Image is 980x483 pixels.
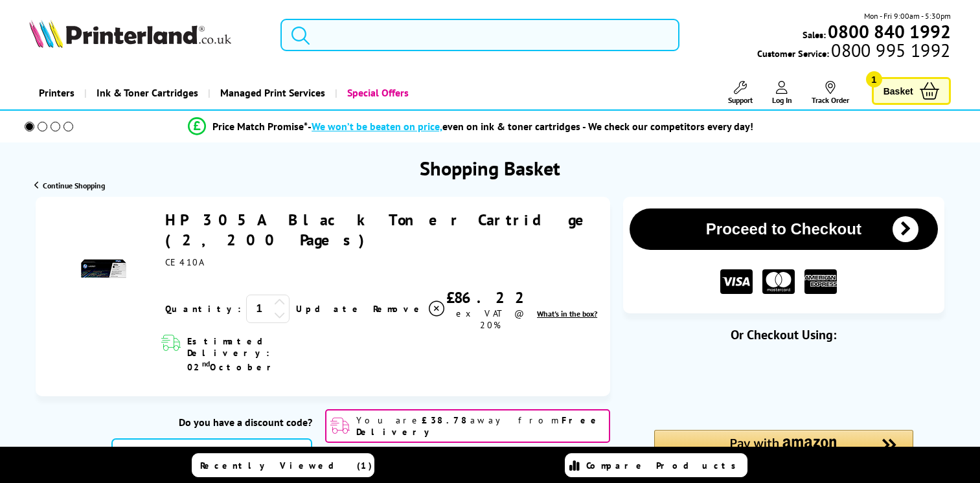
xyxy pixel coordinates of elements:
[165,210,597,250] a: HP 305A Black Toner Cartridge (2,200 Pages)
[312,120,442,133] span: We won’t be beaten on price,
[356,414,601,438] b: Free Delivery
[654,430,913,475] div: Amazon Pay - Use your Amazon account
[165,303,241,315] span: Quantity:
[296,303,363,315] a: Update
[165,256,203,268] span: CE410A
[356,414,605,438] span: You are away from
[866,71,882,87] span: 1
[373,303,424,315] span: Remove
[772,95,792,105] span: Log In
[537,309,597,319] span: What's in the box?
[826,25,951,38] a: 0800 840 1992
[29,19,231,48] img: Printerland Logo
[883,82,913,100] span: Basket
[872,77,951,105] a: Basket 1
[772,81,792,105] a: Log In
[456,308,524,331] span: ex VAT @ 20%
[200,460,372,471] span: Recently Viewed (1)
[187,335,337,373] span: Estimated Delivery: 02 October
[803,28,826,41] span: Sales:
[623,326,944,343] div: Or Checkout Using:
[111,416,312,429] div: Do you have a discount code?
[202,359,210,368] sup: nd
[828,19,951,43] b: 0800 840 1992
[757,44,950,60] span: Customer Service:
[373,299,446,319] a: Delete item from your basket
[420,155,560,181] h1: Shopping Basket
[192,453,374,477] a: Recently Viewed (1)
[212,120,308,133] span: Price Match Promise*
[29,76,84,109] a: Printers
[804,269,837,295] img: American Express
[586,460,743,471] span: Compare Products
[84,76,208,109] a: Ink & Toner Cartridges
[728,81,753,105] a: Support
[81,246,126,291] img: HP 305A Black Toner Cartridge (2,200 Pages)
[34,181,105,190] a: Continue Shopping
[864,10,951,22] span: Mon - Fri 9:00am - 5:30pm
[762,269,795,295] img: MASTER CARD
[446,287,534,308] div: £86.22
[654,364,913,393] iframe: PayPal
[6,115,935,138] li: modal_Promise
[97,76,198,109] span: Ink & Toner Cartridges
[630,208,938,250] button: Proceed to Checkout
[208,76,335,109] a: Managed Print Services
[720,269,753,295] img: VISA
[829,44,950,56] span: 0800 995 1992
[537,309,597,319] a: lnk_inthebox
[728,95,753,105] span: Support
[335,76,418,109] a: Special Offers
[422,414,470,426] b: £38.78
[29,19,264,51] a: Printerland Logo
[43,181,105,190] span: Continue Shopping
[812,81,849,105] a: Track Order
[308,120,753,133] div: - even on ink & toner cartridges - We check our competitors every day!
[111,438,312,473] input: Enter Discount Code...
[565,453,747,477] a: Compare Products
